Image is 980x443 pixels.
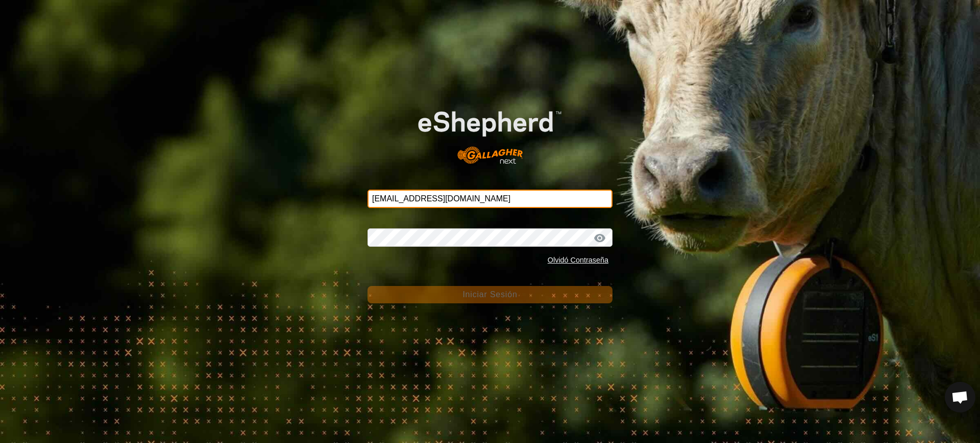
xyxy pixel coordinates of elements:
[945,382,975,412] div: Chat abierto
[548,256,608,264] a: Olvidó Contraseña
[367,190,612,208] input: Correo Electrónico
[367,286,612,303] button: Iniciar Sesión
[392,91,588,174] img: Logo de eShepherd
[462,290,517,299] span: Iniciar Sesión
